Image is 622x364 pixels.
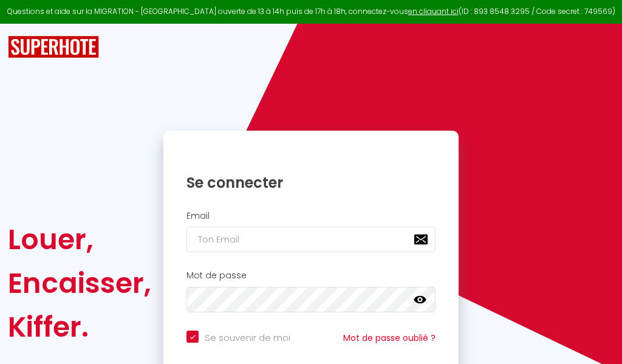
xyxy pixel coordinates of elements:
div: Encaisser, [8,261,151,305]
input: Ton Email [186,227,436,252]
img: SuperHote logo [8,36,99,58]
a: en cliquant ici [408,6,459,16]
div: Louer, [8,218,151,261]
h2: Email [186,211,436,221]
h1: Se connecter [186,173,436,192]
div: Kiffer. [8,305,151,349]
a: Mot de passe oublié ? [343,332,436,344]
h2: Mot de passe [186,270,436,281]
